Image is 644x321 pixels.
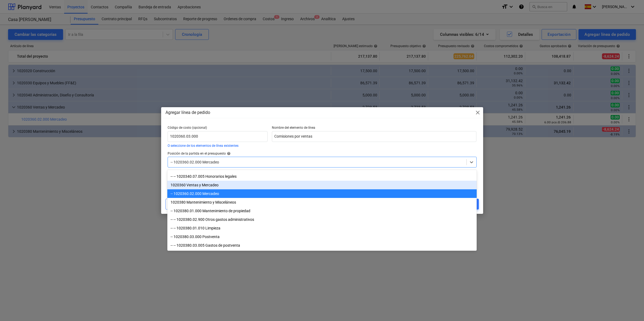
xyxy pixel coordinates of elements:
[168,152,477,156] div: Posición de la partida en el presupuesto
[475,109,481,116] span: close
[165,199,195,210] button: Cancelar
[167,241,476,250] div: -- -- 1020380.03.005 Gastos de postventa
[168,126,268,131] p: Código de costo (opcional)
[165,109,210,116] p: Agregar línea de pedido
[167,181,476,189] div: 1020360 Ventas y Mercadeo
[167,207,476,215] div: -- 1020380.01.000 Mantenimiento de propiedad
[167,198,476,207] div: 1020380 Mantenimiento y Misceláneos
[167,224,476,232] div: -- -- 1020380.01.010 Limpieza
[167,232,476,241] div: -- 1020380.03.000 Postventa
[226,152,231,155] span: help
[168,144,238,147] button: O seleccione de los elementos de línea existentes
[167,215,476,224] div: -- -- 1020380.02.900 Otros gastos administrativos
[167,189,476,198] div: -- 1020360.02.000 Mercadeo
[272,126,476,131] p: Nombre del elemento de línea
[167,172,476,181] div: -- -- 1020340.07.005 Honorarios legales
